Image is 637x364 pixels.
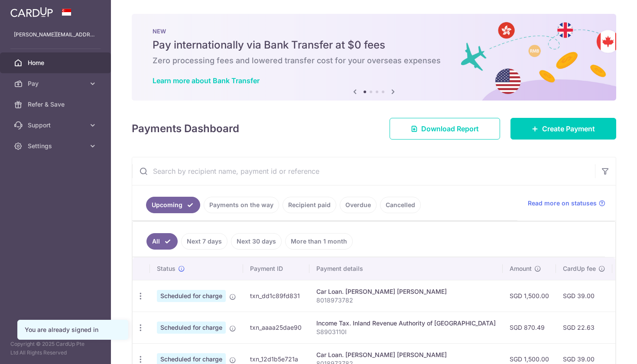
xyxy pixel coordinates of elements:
th: Payment details [309,257,503,280]
span: Create Payment [542,123,595,134]
h4: Payments Dashboard [132,121,239,136]
p: NEW [153,28,595,35]
span: Refer & Save [28,100,85,109]
td: txn_aaaa25dae90 [243,312,309,343]
a: Recipient paid [283,197,336,213]
span: Home [28,58,85,67]
div: You are already signed in [25,325,121,334]
input: Search by recipient name, payment id or reference [132,157,595,185]
span: Download Report [421,123,479,134]
h5: Pay internationally via Bank Transfer at $0 fees [153,38,595,52]
div: Car Loan. [PERSON_NAME] [PERSON_NAME] [316,287,496,296]
span: Status [157,264,175,273]
span: Support [28,121,85,130]
a: Create Payment [510,118,616,140]
a: More than 1 month [285,233,353,250]
div: Income Tax. Inland Revenue Authority of [GEOGRAPHIC_DATA] [316,319,496,328]
div: Car Loan. [PERSON_NAME] [PERSON_NAME] [316,351,496,359]
img: Bank transfer banner [132,14,616,101]
a: Overdue [340,197,377,213]
p: S8903110I [316,328,496,336]
td: SGD 1,500.00 [503,280,556,312]
span: Read more on statuses [528,199,597,208]
td: SGD 22.63 [556,312,612,343]
a: Next 7 days [181,233,227,250]
span: Scheduled for charge [157,322,226,334]
a: All [146,233,178,250]
h6: Zero processing fees and lowered transfer cost for your overseas expenses [153,55,595,66]
span: Pay [28,79,85,88]
a: Read more on statuses [528,199,605,208]
td: txn_dd1c89fd831 [243,280,309,312]
a: Learn more about Bank Transfer [153,76,260,85]
th: Payment ID [243,257,309,280]
p: 8018973782 [316,296,496,305]
span: Amount [510,264,532,273]
span: Settings [28,142,85,150]
p: [PERSON_NAME][EMAIL_ADDRESS][DOMAIN_NAME] [14,30,97,39]
a: Payments on the way [204,197,279,213]
a: Upcoming [146,197,200,213]
a: Next 30 days [231,233,282,250]
td: SGD 870.49 [503,312,556,343]
td: SGD 39.00 [556,280,612,312]
span: CardUp fee [563,264,596,273]
img: CardUp [10,7,53,17]
span: Scheduled for charge [157,290,226,302]
a: Cancelled [380,197,421,213]
a: Download Report [390,118,500,140]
